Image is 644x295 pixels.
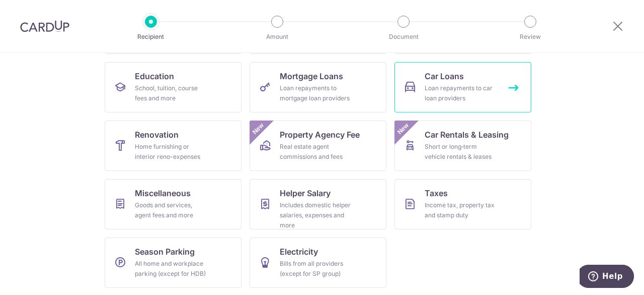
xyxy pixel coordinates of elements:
[425,187,448,199] span: Taxes
[250,121,386,171] a: Property Agency FeeReal estate agent commissions and feesNew
[493,32,568,42] p: Review
[23,7,43,16] span: Help
[395,121,412,137] span: New
[105,62,242,112] a: EducationSchool, tuition, course fees and more
[425,200,497,220] div: Income tax, property tax and stamp duty
[394,121,531,171] a: Car Rentals & LeasingShort or long‑term vehicle rentals & leasesNew
[425,142,497,162] div: Short or long‑term vehicle rentals & leases
[280,83,352,103] div: Loan repayments to mortgage loan providers
[250,62,386,112] a: Mortgage LoansLoan repayments to mortgage loan providers
[280,187,331,199] span: Helper Salary
[425,129,509,141] span: Car Rentals & Leasing
[425,83,497,103] div: Loan repayments to car loan providers
[135,246,195,258] span: Season Parking
[135,187,191,199] span: Miscellaneous
[280,200,352,230] div: Includes domestic helper salaries, expenses and more
[250,238,386,288] a: ElectricityBills from all providers (except for SP group)
[20,20,69,32] img: CardUp
[250,121,267,137] span: New
[135,129,179,141] span: Renovation
[135,142,207,162] div: Home furnishing or interior reno-expenses
[135,70,174,82] span: Education
[114,32,188,42] p: Recipient
[280,246,318,258] span: Electricity
[240,32,314,42] p: Amount
[280,70,343,82] span: Mortgage Loans
[425,70,464,82] span: Car Loans
[280,129,360,141] span: Property Agency Fee
[135,200,207,220] div: Goods and services, agent fees and more
[394,62,531,112] a: Car LoansLoan repayments to car loan providers
[105,238,242,288] a: Season ParkingAll home and workplace parking (except for HDB)
[366,32,441,42] p: Document
[580,265,634,290] iframe: Opens a widget where you can find more information
[105,121,242,171] a: RenovationHome furnishing or interior reno-expenses
[280,259,352,279] div: Bills from all providers (except for SP group)
[250,179,386,229] a: Helper SalaryIncludes domestic helper salaries, expenses and more
[135,259,207,279] div: All home and workplace parking (except for HDB)
[105,179,242,229] a: MiscellaneousGoods and services, agent fees and more
[394,179,531,229] a: TaxesIncome tax, property tax and stamp duty
[280,142,352,162] div: Real estate agent commissions and fees
[135,83,207,103] div: School, tuition, course fees and more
